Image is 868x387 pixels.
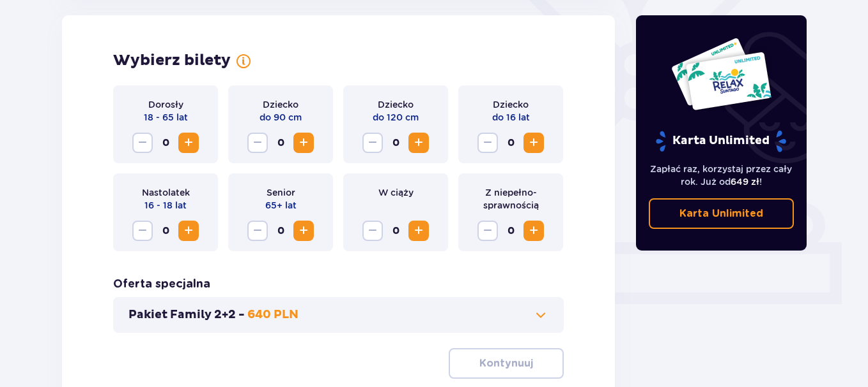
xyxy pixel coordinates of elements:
[649,163,794,188] p: Zapłać raz, korzystaj przez cały rok. Już od !
[408,133,429,153] button: Zwiększ
[247,307,298,323] p: 640 PLN
[362,221,383,241] button: Zmniejsz
[263,98,298,111] p: Dziecko
[144,111,188,124] p: 18 - 65 lat
[493,98,529,111] p: Dziecko
[247,221,268,241] button: Zmniejsz
[178,133,199,153] button: Zwiększ
[469,186,553,212] p: Z niepełno­sprawnością
[270,221,291,241] span: 0
[113,277,210,292] h3: Oferta specjalna
[155,133,176,153] span: 0
[500,133,521,153] span: 0
[132,133,153,153] button: Zmniejsz
[649,198,794,229] a: Karta Unlimited
[265,199,297,212] p: 65+ lat
[378,186,414,199] p: W ciąży
[113,51,231,70] h2: Wybierz bilety
[267,186,295,199] p: Senior
[178,221,199,241] button: Zwiększ
[378,98,414,111] p: Dziecko
[373,111,419,124] p: do 120 cm
[492,111,530,124] p: do 16 lat
[293,133,314,153] button: Zwiększ
[144,199,187,212] p: 16 - 18 lat
[148,98,183,111] p: Dorosły
[477,133,498,153] button: Zmniejsz
[670,37,772,111] img: Dwie karty całoroczne do Suntago z napisem 'UNLIMITED RELAX', na białym tle z tropikalnymi liśćmi...
[260,111,302,124] p: do 90 cm
[731,177,759,187] span: 649 zł
[128,307,245,323] p: Pakiet Family 2+2 -
[408,221,429,241] button: Zwiększ
[270,133,291,153] span: 0
[155,221,176,241] span: 0
[385,221,406,241] span: 0
[523,133,544,153] button: Zwiększ
[385,133,406,153] span: 0
[500,221,521,241] span: 0
[132,221,153,241] button: Zmniejsz
[142,186,190,199] p: Nastolatek
[362,133,383,153] button: Zmniejsz
[477,221,498,241] button: Zmniejsz
[247,133,268,153] button: Zmniejsz
[655,130,787,152] p: Karta Unlimited
[523,221,544,241] button: Zwiększ
[479,356,533,370] p: Kontynuuj
[293,221,314,241] button: Zwiększ
[679,207,763,221] p: Karta Unlimited
[449,348,564,379] button: Kontynuuj
[128,307,548,323] button: Pakiet Family 2+2 -640 PLN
